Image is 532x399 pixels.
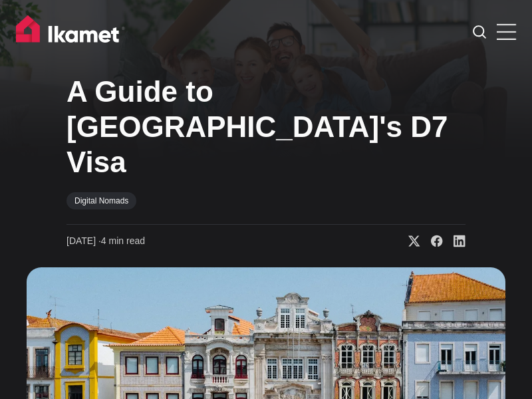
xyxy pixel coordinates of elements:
a: Digital Nomads [66,192,136,209]
a: Share on Facebook [420,235,443,248]
h1: A Guide to [GEOGRAPHIC_DATA]'s D7 Visa [66,74,465,180]
img: Ikamet home [16,15,125,49]
span: [DATE] ∙ [66,235,101,246]
a: Share on X [398,235,420,248]
a: Share on Linkedin [443,235,465,248]
time: 4 min read [66,235,145,248]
